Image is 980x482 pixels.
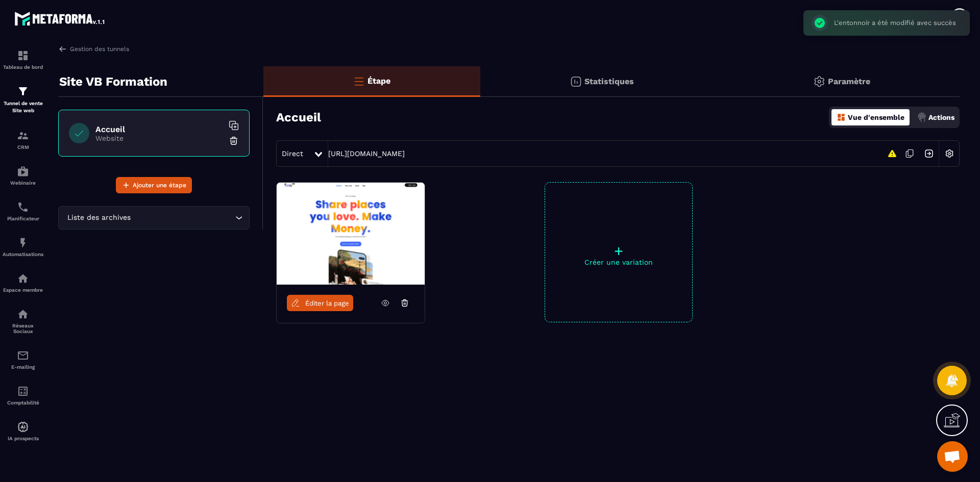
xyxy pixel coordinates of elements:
img: arrow-next.bcc2205e.svg [919,144,939,163]
p: Planificateur [3,216,43,221]
a: formationformationTunnel de vente Site web [3,78,43,122]
a: automationsautomationsEspace membre [3,265,43,300]
span: Liste des archives [65,212,133,223]
img: setting-gr.5f69749f.svg [813,75,825,88]
img: stats.20deebd0.svg [570,75,582,88]
p: Webinaire [3,180,43,186]
img: bars-o.4a397970.svg [353,75,365,87]
input: Search for option [133,212,233,223]
img: scheduler [17,201,29,213]
p: Statistiques [584,77,634,86]
a: schedulerschedulerPlanificateur [3,193,43,229]
p: Tunnel de vente Site web [3,100,43,114]
img: automations [17,165,29,177]
p: Comptabilité [3,400,43,405]
p: Actions [928,113,954,121]
p: IA prospects [3,436,43,441]
p: CRM [3,144,43,150]
p: + [545,244,692,258]
a: emailemailE-mailing [3,342,43,377]
p: Espace membre [3,287,43,293]
a: automationsautomationsAutomatisations [3,229,43,265]
p: E-mailing [3,364,43,370]
p: Automatisations [3,251,43,257]
a: [URL][DOMAIN_NAME] [328,149,405,158]
img: accountant [17,385,29,397]
span: Direct [282,149,303,158]
p: Site VB Formation [59,71,167,92]
img: setting-w.858f3a88.svg [940,144,959,163]
div: Search for option [58,206,250,230]
img: email [17,349,29,362]
span: Ajouter une étape [133,180,186,190]
a: automationsautomationsWebinaire [3,158,43,193]
a: social-networksocial-networkRéseaux Sociaux [3,300,43,342]
img: automations [17,237,29,249]
img: actions.d6e523a2.png [917,113,926,122]
p: Réseaux Sociaux [3,323,43,334]
button: Ajouter une étape [116,177,192,193]
img: automations [17,421,29,433]
h3: Accueil [276,110,321,124]
span: Éditer la page [305,299,349,307]
p: Website [95,134,223,142]
a: formationformationCRM [3,122,43,158]
h6: Accueil [95,124,223,134]
img: dashboard-orange.40269519.svg [837,113,846,122]
img: social-network [17,308,29,320]
p: Vue d'ensemble [848,113,904,121]
a: Éditer la page [287,295,353,311]
a: Gestion des tunnels [58,44,129,54]
img: image [277,183,425,285]
p: Tableau de bord [3,64,43,70]
img: logo [14,9,106,28]
img: arrow [58,44,67,54]
a: accountantaccountantComptabilité [3,377,43,413]
img: trash [229,136,239,146]
img: formation [17,49,29,62]
p: Étape [367,76,390,86]
p: Créer une variation [545,258,692,266]
img: formation [17,130,29,142]
img: formation [17,85,29,97]
a: formationformationTableau de bord [3,42,43,78]
img: automations [17,272,29,285]
p: Paramètre [828,77,870,86]
div: Ouvrir le chat [937,441,968,472]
